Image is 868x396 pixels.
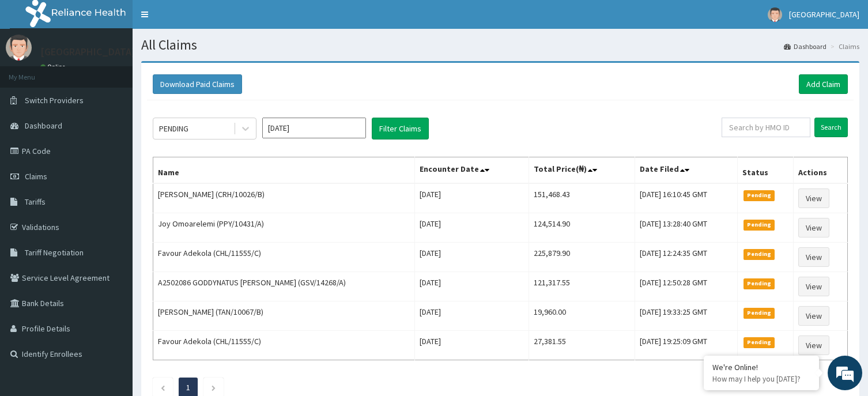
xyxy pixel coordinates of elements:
th: Actions [794,157,848,184]
span: Pending [744,190,775,201]
td: 124,514.90 [529,213,635,243]
td: [DATE] 13:28:40 GMT [635,213,737,243]
td: A2502086 GODDYNATUS [PERSON_NAME] (GSV/14268/A) [153,272,415,301]
span: Pending [744,220,775,230]
a: Previous page [160,382,165,393]
th: Name [153,157,415,184]
a: View [798,277,829,296]
td: Joy Omoarelemi (PPY/10431/A) [153,213,415,243]
p: [GEOGRAPHIC_DATA] [40,47,135,57]
td: [DATE] 12:50:28 GMT [635,272,737,301]
input: Search [814,118,848,137]
a: View [798,188,829,208]
a: Next page [211,382,216,393]
h1: All Claims [141,37,859,52]
div: PENDING [159,123,188,134]
a: Add Claim [799,74,848,94]
td: [PERSON_NAME] (CRH/10026/B) [153,183,415,213]
td: [DATE] 12:24:35 GMT [635,243,737,272]
span: Tariffs [25,197,46,207]
span: [GEOGRAPHIC_DATA] [789,9,859,20]
span: Pending [744,249,775,259]
p: How may I help you today? [712,374,810,384]
td: [DATE] 19:25:09 GMT [635,331,737,360]
li: Claims [828,42,859,51]
td: [DATE] [414,183,529,213]
button: Filter Claims [372,118,429,139]
span: Pending [744,278,775,289]
td: [DATE] [414,272,529,301]
div: We're Online! [712,362,810,372]
th: Total Price(₦) [529,157,635,184]
a: View [798,306,829,326]
td: [DATE] [414,243,529,272]
td: 225,879.90 [529,243,635,272]
td: Favour Adekola (CHL/11555/C) [153,243,415,272]
button: Download Paid Claims [153,74,242,94]
img: User Image [768,7,782,22]
td: [DATE] 19:33:25 GMT [635,301,737,331]
a: View [798,247,829,267]
td: 151,468.43 [529,183,635,213]
th: Date Filed [635,157,737,184]
input: Search by HMO ID [722,118,810,137]
td: 19,960.00 [529,301,635,331]
th: Encounter Date [414,157,529,184]
td: 27,381.55 [529,331,635,360]
th: Status [737,157,793,184]
span: Pending [744,337,775,348]
span: Claims [25,171,47,182]
a: Page 1 is your current page [186,382,190,393]
td: Favour Adekola (CHL/11555/C) [153,331,415,360]
td: [DATE] [414,213,529,243]
td: 121,317.55 [529,272,635,301]
td: [DATE] [414,331,529,360]
a: View [798,218,829,237]
td: [PERSON_NAME] (TAN/10067/B) [153,301,415,331]
a: Online [40,63,68,71]
a: Dashboard [784,42,827,51]
td: [DATE] 16:10:45 GMT [635,183,737,213]
td: [DATE] [414,301,529,331]
span: Tariff Negotiation [25,247,84,258]
span: Switch Providers [25,95,84,105]
a: View [798,335,829,355]
span: Pending [744,308,775,318]
img: User Image [6,35,32,61]
input: Select Month and Year [262,118,366,138]
span: Dashboard [25,120,62,131]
